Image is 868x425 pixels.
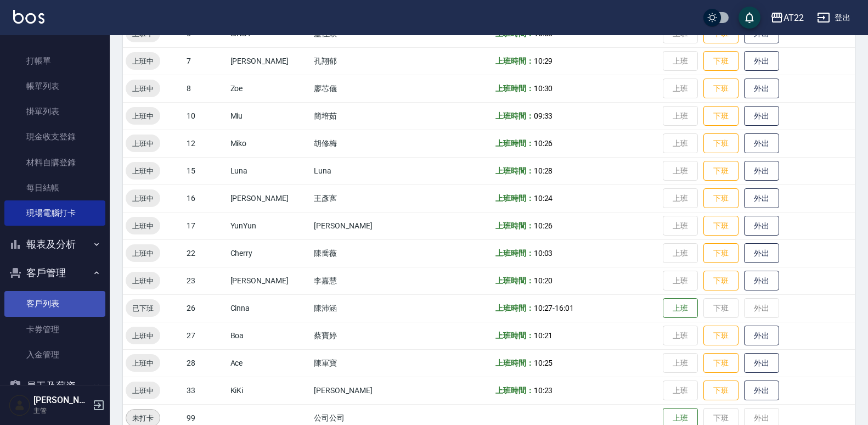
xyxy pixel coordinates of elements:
[495,359,534,367] b: 上班時間：
[311,102,409,130] td: 簡培茹
[739,7,760,29] button: save
[184,184,227,212] td: 16
[311,130,409,157] td: 胡修梅
[184,239,227,267] td: 22
[4,230,105,259] button: 報表及分析
[534,359,553,367] span: 10:25
[813,8,855,28] button: 登出
[495,221,534,230] b: 上班時間：
[184,294,227,322] td: 26
[228,102,312,130] td: Miu
[534,166,553,175] span: 10:28
[495,249,534,258] b: 上班時間：
[534,84,553,93] span: 10:30
[534,111,553,120] span: 09:33
[126,138,160,149] span: 上班中
[228,322,312,349] td: Boa
[184,47,227,75] td: 7
[495,166,534,175] b: 上班時間：
[744,188,779,209] button: 外出
[703,216,739,236] button: 下班
[4,175,105,200] a: 每日結帳
[4,150,105,175] a: 材料自購登錄
[4,48,105,74] a: 打帳單
[126,248,160,259] span: 上班中
[703,381,739,401] button: 下班
[703,243,739,264] button: 下班
[228,212,312,239] td: YunYun
[228,75,312,102] td: Zoe
[495,386,534,395] b: 上班時間：
[493,294,661,322] td: -
[534,139,553,148] span: 10:26
[534,249,553,258] span: 10:03
[495,331,534,340] b: 上班時間：
[9,394,31,416] img: Person
[311,294,409,322] td: 陳沛涵
[126,412,160,424] span: 未打卡
[311,267,409,294] td: 李嘉慧
[534,386,553,395] span: 10:23
[4,291,105,316] a: 客戶列表
[184,349,227,377] td: 28
[228,184,312,212] td: [PERSON_NAME]
[703,353,739,373] button: 下班
[184,212,227,239] td: 17
[311,75,409,102] td: 廖芯儀
[495,139,534,148] b: 上班時間：
[311,212,409,239] td: [PERSON_NAME]
[4,372,105,400] button: 員工及薪資
[744,51,779,71] button: 外出
[703,326,739,346] button: 下班
[228,130,312,157] td: Miko
[126,330,160,342] span: 上班中
[703,271,739,291] button: 下班
[703,133,739,154] button: 下班
[228,377,312,404] td: KiKi
[703,51,739,71] button: 下班
[4,124,105,149] a: 現金收支登錄
[126,165,160,177] span: 上班中
[126,385,160,396] span: 上班中
[228,349,312,377] td: Ace
[184,102,227,130] td: 10
[744,216,779,236] button: 外出
[4,74,105,99] a: 帳單列表
[495,29,534,38] b: 上班時間：
[744,353,779,373] button: 外出
[534,29,553,38] span: 10:08
[534,221,553,230] span: 10:26
[33,395,89,406] h5: [PERSON_NAME]
[4,259,105,287] button: 客戶管理
[228,239,312,267] td: Cherry
[311,47,409,75] td: 孔翔郁
[126,110,160,122] span: 上班中
[495,194,534,203] b: 上班時間：
[534,331,553,340] span: 10:21
[13,10,44,24] img: Logo
[184,75,227,102] td: 8
[4,99,105,124] a: 掛單列表
[744,133,779,154] button: 外出
[126,357,160,369] span: 上班中
[703,161,739,181] button: 下班
[744,381,779,401] button: 外出
[495,84,534,93] b: 上班時間：
[184,157,227,184] td: 15
[555,304,574,312] span: 16:01
[495,111,534,120] b: 上班時間：
[228,157,312,184] td: Luna
[534,194,553,203] span: 10:24
[744,161,779,181] button: 外出
[184,267,227,294] td: 23
[744,243,779,264] button: 外出
[703,79,739,99] button: 下班
[744,271,779,291] button: 外出
[311,184,409,212] td: 王彥寯
[184,377,227,404] td: 33
[126,55,160,67] span: 上班中
[703,106,739,126] button: 下班
[311,239,409,267] td: 陳喬薇
[126,193,160,204] span: 上班中
[744,106,779,126] button: 外出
